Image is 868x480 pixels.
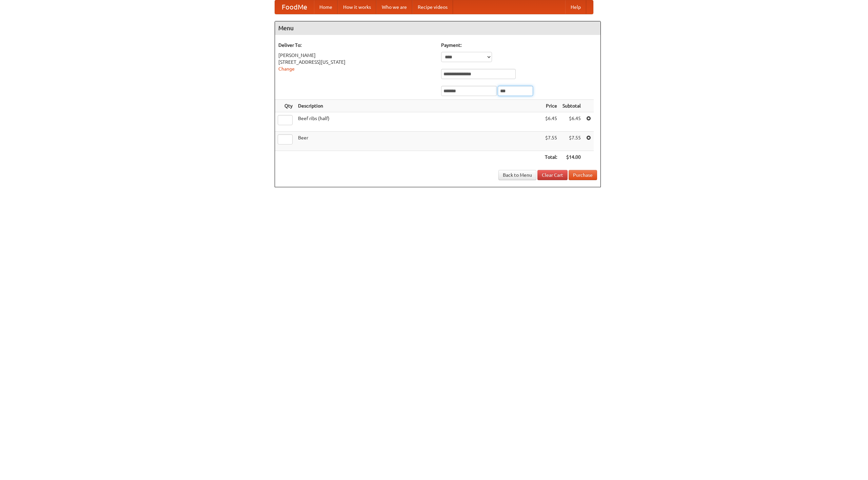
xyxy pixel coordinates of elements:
[498,170,536,180] a: Back to Menu
[441,42,597,49] h5: Payment:
[560,100,584,112] th: Subtotal
[569,170,597,180] button: Purchase
[560,132,584,151] td: $7.55
[278,59,434,65] div: [STREET_ADDRESS][US_STATE]
[278,66,295,72] a: Change
[295,132,542,151] td: Beer
[537,170,568,180] a: Clear Cart
[338,0,376,14] a: How it works
[376,0,412,14] a: Who we are
[542,100,560,112] th: Price
[275,21,600,35] h4: Menu
[314,0,338,14] a: Home
[295,100,542,112] th: Description
[275,0,314,14] a: FoodMe
[278,42,434,49] h5: Deliver To:
[560,112,584,132] td: $6.45
[560,151,584,164] th: $14.00
[542,112,560,132] td: $6.45
[295,112,542,132] td: Beef ribs (half)
[542,151,560,164] th: Total:
[275,100,295,112] th: Qty
[412,0,453,14] a: Recipe videos
[278,52,434,59] div: [PERSON_NAME]
[542,132,560,151] td: $7.55
[565,0,586,14] a: Help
